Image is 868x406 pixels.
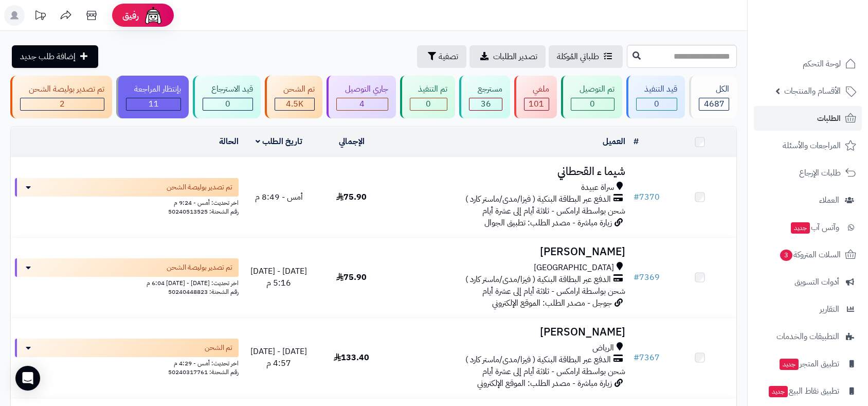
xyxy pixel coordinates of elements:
span: وآتس آب [790,220,839,235]
span: السلات المتروكة [779,248,841,262]
a: تطبيق نقاط البيعجديد [754,379,862,403]
div: تم التوصيل [571,83,614,95]
span: الأقسام والمنتجات [784,84,841,98]
span: التقارير [820,302,839,316]
div: 0 [203,98,252,110]
div: 4532 [275,98,314,110]
span: 0 [426,98,431,110]
div: اخر تحديث: [DATE] - [DATE] 6:04 م [15,277,239,288]
div: قيد الاسترجاع [203,83,253,95]
a: الإجمالي [339,135,365,148]
span: أمس - 8:49 م [255,191,303,203]
a: تم التنفيذ 0 [398,76,458,118]
span: [GEOGRAPHIC_DATA] [534,262,614,274]
span: المراجعات والأسئلة [783,138,841,153]
span: أدوات التسويق [794,275,839,289]
span: 2 [60,98,65,110]
span: إضافة طلب جديد [20,50,76,63]
h3: [PERSON_NAME] [392,326,625,338]
div: Open Intercom Messenger [15,366,40,391]
span: تم الشحن [205,343,232,353]
span: تطبيق المتجر [779,357,839,371]
div: تم تصدير بوليصة الشحن [20,83,104,95]
div: 4 [337,98,388,110]
a: طلبات الإرجاع [754,161,862,185]
span: 3 [780,250,792,261]
span: 4687 [704,98,725,110]
a: جاري التوصيل 4 [324,76,398,118]
div: 0 [571,98,614,110]
span: الدفع عبر البطاقة البنكية ( فيزا/مدى/ماستر كارد ) [465,274,611,286]
span: # [634,351,639,364]
span: شحن بواسطة ارامكس - ثلاثة أيام إلى عشرة أيام [482,285,625,297]
div: 0 [637,98,677,110]
span: 75.90 [336,271,367,284]
a: العملاء [754,188,862,213]
a: أدوات التسويق [754,270,862,294]
span: طلبات الإرجاع [799,166,841,180]
span: شحن بواسطة ارامكس - ثلاثة أيام إلى عشرة أيام [482,205,625,217]
span: زيارة مباشرة - مصدر الطلب: تطبيق الجوال [484,217,612,229]
span: تصدير الطلبات [493,50,537,63]
span: 0 [654,98,659,110]
span: [DATE] - [DATE] 5:16 م [250,265,307,289]
a: السلات المتروكة3 [754,242,862,267]
a: #7367 [634,351,660,364]
div: ملغي [524,83,549,95]
span: الرياض [592,342,614,354]
div: 101 [525,98,549,110]
a: الكل4687 [687,76,739,118]
span: رقم الشحنة: 50240513525 [168,207,239,216]
a: تصدير الطلبات [469,45,546,68]
span: 101 [529,98,544,110]
span: رقم الشحنة: 50240448823 [168,287,239,296]
a: قيد التنفيذ 0 [624,76,688,118]
a: تم التوصيل 0 [559,76,624,118]
span: تم تصدير بوليصة الشحن [167,262,232,273]
span: 4 [359,98,365,110]
div: 2 [21,98,104,110]
a: وآتس آبجديد [754,215,862,240]
a: تطبيق المتجرجديد [754,351,862,376]
a: #7369 [634,271,660,284]
span: جديد [769,386,788,397]
span: تطبيق نقاط البيع [768,384,839,398]
a: ملغي 101 [512,76,559,118]
span: جديد [780,359,799,370]
div: 11 [126,98,181,110]
a: تم الشحن 4.5K [263,76,324,118]
span: جوجل - مصدر الطلب: الموقع الإلكتروني [492,297,612,309]
span: رفيق [122,9,139,22]
a: التطبيقات والخدمات [754,324,862,349]
a: طلباتي المُوكلة [549,45,623,68]
div: تم الشحن [275,83,315,95]
a: تاريخ الطلب [256,135,302,148]
a: #7370 [634,191,660,203]
h3: شيما ء القحطاني [392,166,625,178]
a: # [634,135,639,148]
span: 36 [481,98,491,110]
span: 0 [225,98,230,110]
a: تحديثات المنصة [27,5,53,28]
a: قيد الاسترجاع 0 [191,76,263,118]
span: 133.40 [334,351,369,364]
span: 75.90 [336,191,367,203]
div: 36 [469,98,502,110]
span: # [634,191,639,203]
div: 0 [410,98,447,110]
div: مسترجع [469,83,502,95]
span: تم تصدير بوليصة الشحن [167,182,232,192]
a: الحالة [219,135,239,148]
div: اخر تحديث: أمس - 9:24 م [15,197,239,207]
a: الطلبات [754,106,862,131]
span: 11 [149,98,159,110]
span: 4.5K [286,98,303,110]
span: سراة عبيدة [581,182,614,193]
span: الدفع عبر البطاقة البنكية ( فيزا/مدى/ماستر كارد ) [465,193,611,205]
a: تم تصدير بوليصة الشحن 2 [8,76,114,118]
span: [DATE] - [DATE] 4:57 م [250,345,307,369]
span: 0 [590,98,595,110]
span: زيارة مباشرة - مصدر الطلب: الموقع الإلكتروني [477,377,612,390]
h3: [PERSON_NAME] [392,246,625,258]
span: # [634,271,639,284]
